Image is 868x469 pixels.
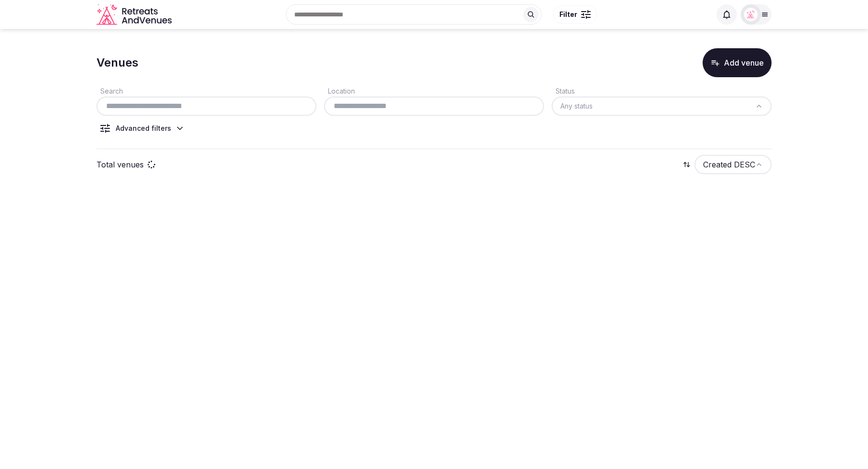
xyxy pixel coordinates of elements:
[96,87,123,95] label: Search
[324,87,355,95] label: Location
[553,5,597,24] button: Filter
[559,10,577,19] span: Filter
[96,4,174,26] a: Visit the homepage
[96,159,144,170] p: Total venues
[552,87,575,95] label: Status
[96,55,138,71] h1: Venues
[96,4,174,26] svg: Retreats and Venues company logo
[744,8,758,21] img: Matt Grant Oakes
[116,124,171,133] div: Advanced filters
[703,48,772,77] button: Add venue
